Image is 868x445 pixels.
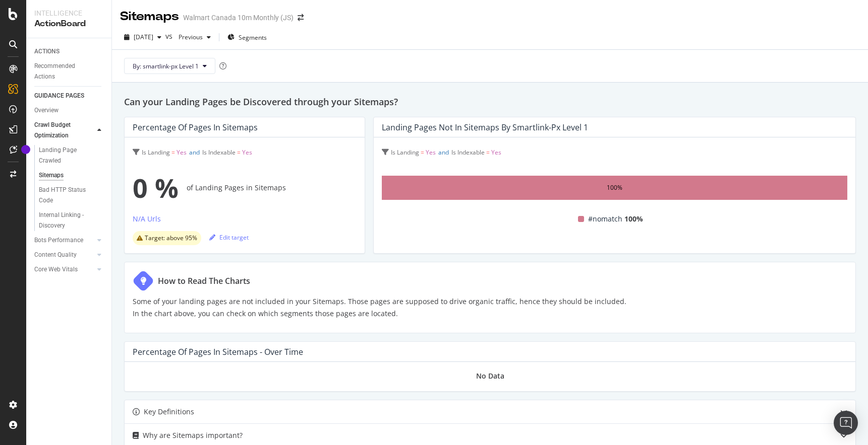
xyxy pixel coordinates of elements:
[382,122,588,132] div: Landing Pages not in Sitemaps by smartlink-px Level 1
[34,250,77,260] div: Content Quality
[34,61,95,82] div: Recommended Actions
[144,406,194,418] div: Key Definitions
[209,233,249,242] div: Edit target
[34,18,103,30] div: ActionBoard
[426,148,436,157] span: Yes
[202,148,236,157] span: Is Indexable
[133,295,626,320] p: Some of your landing pages are not included in your Sitemaps. Those pages are supposed to drive o...
[120,8,179,25] div: Sitemaps
[624,213,643,225] span: 100%
[133,214,161,224] div: N/A Urls
[39,170,64,181] div: Sitemaps
[588,213,622,225] span: #nomatch
[142,148,170,157] span: Is Landing
[39,145,104,166] a: Landing Page Crawled
[39,185,104,206] a: Bad HTTP Status Code
[242,148,252,157] span: Yes
[165,31,175,41] span: vs
[39,185,95,206] div: Bad HTTP Status Code
[145,235,197,241] span: Target: above 95%
[34,264,78,275] div: Core Web Vitals
[209,229,249,245] button: Edit target
[34,264,94,275] a: Core Web Vitals
[239,33,267,42] span: Segments
[133,62,199,70] span: By: smartlink-px Level 1
[237,148,241,157] span: =
[158,275,250,287] div: How to Read The Charts
[39,210,96,231] div: Internal Linking - Discovery
[133,347,303,357] div: Percentage of Pages in Sitemaps - Over Time
[133,122,258,132] div: Percentage of Pages in Sitemaps
[177,148,187,157] span: Yes
[476,370,504,382] div: No Data
[175,33,203,41] span: Previous
[171,148,175,157] span: =
[34,105,59,116] div: Overview
[34,105,104,116] a: Overview
[120,29,165,45] button: [DATE]
[34,8,103,18] div: Intelligence
[175,29,215,45] button: Previous
[34,61,104,82] a: Recommended Actions
[39,170,104,181] a: Sitemaps
[34,46,60,57] div: ACTIONS
[124,95,856,109] h2: Can your Landing Pages be Discovered through your Sitemaps?
[34,235,94,246] a: Bots Performance
[34,120,87,141] div: Crawl Budget Optimization
[133,231,201,245] div: warning label
[124,58,215,74] button: By: smartlink-px Level 1
[189,148,200,157] span: and
[438,148,449,157] span: and
[34,46,104,57] a: ACTIONS
[134,33,153,41] span: 2025 Oct. 3rd
[34,250,94,260] a: Content Quality
[298,14,304,21] div: arrow-right-arrow-left
[133,168,179,208] span: 0 %
[491,148,501,157] span: Yes
[34,91,84,101] div: GUIDANCE PAGES
[451,148,485,157] span: Is Indexable
[34,91,104,101] a: GUIDANCE PAGES
[39,145,95,166] div: Landing Page Crawled
[39,210,104,231] a: Internal Linking - Discovery
[34,120,94,141] a: Crawl Budget Optimization
[133,213,161,229] button: N/A Urls
[21,145,30,154] div: Tooltip anchor
[486,148,490,157] span: =
[391,148,419,157] span: Is Landing
[183,13,294,23] div: Walmart Canada 10m Monthly (JS)
[34,235,83,246] div: Bots Performance
[223,29,271,45] button: Segments
[421,148,424,157] span: =
[607,182,622,194] div: 100%
[143,429,243,441] div: Why are Sitemaps important?
[133,168,357,208] div: of Landing Pages in Sitemaps
[834,411,858,435] div: Open Intercom Messenger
